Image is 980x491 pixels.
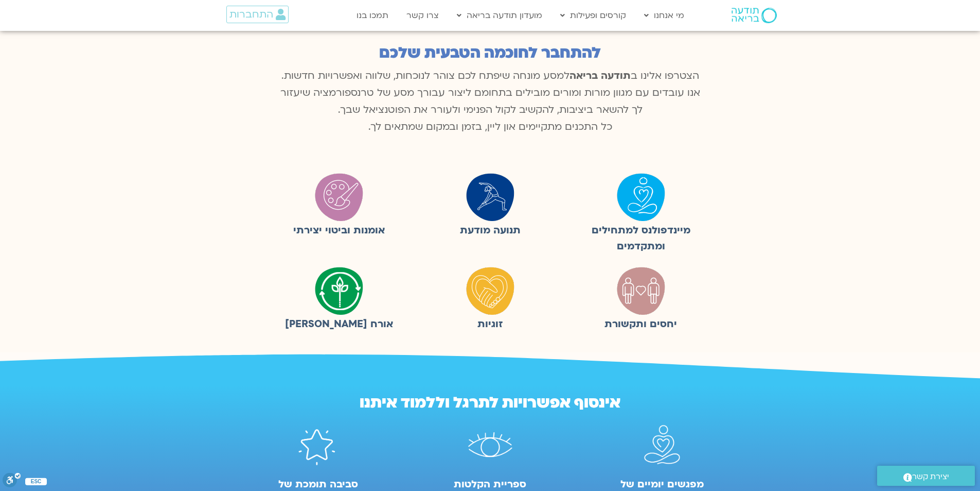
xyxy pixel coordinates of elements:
[555,6,631,25] a: קורסים ופעילות
[420,223,560,239] figcaption: תנועה מודעת
[420,316,560,332] figcaption: זוגיות
[274,44,706,62] h2: להתחבר לחוכמה הטבעית שלכם
[269,316,409,332] figcaption: אורח [PERSON_NAME]
[571,316,711,332] figcaption: יחסים ותקשורת
[912,470,949,484] span: יצירת קשר
[226,6,289,23] a: התחברות
[639,6,689,25] a: מי אנחנו
[351,6,394,25] a: תמכו בנו
[269,223,409,239] figcaption: אומנות וביטוי יצירתי
[229,9,273,20] span: התחברות
[266,394,715,412] h2: אינסוף אפשרויות לתרגל וללמוד איתנו
[401,6,444,25] a: צרו קשר
[877,466,975,486] a: יצירת קשר
[452,6,547,25] a: מועדון תודעה בריאה
[571,223,711,255] figcaption: מיינדפולנס למתחילים ומתקדמים
[274,67,706,136] p: הצטרפו אלינו ב למסע מונחה שיפתח לכם צוהר לנוכחות, שלווה ואפשרויות חדשות. אנו עובדים עם מגוון מורו...
[569,69,631,82] b: תודעה בריאה
[732,8,777,23] img: תודעה בריאה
